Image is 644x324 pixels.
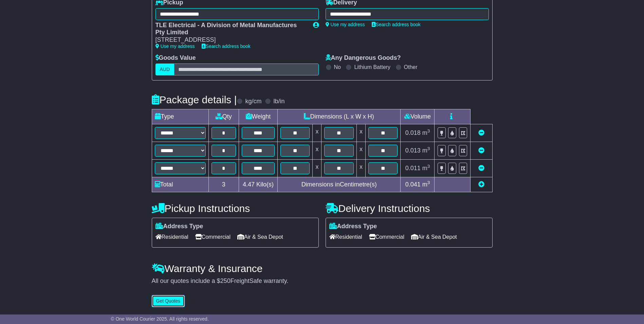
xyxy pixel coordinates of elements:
td: Qty [208,109,239,124]
a: Use my address [155,43,195,49]
td: Total [152,177,208,192]
a: Remove this item [478,129,484,136]
a: Use my address [326,22,365,27]
td: 3 [208,177,239,192]
td: x [313,124,321,142]
a: Remove this item [478,147,484,154]
label: Other [404,64,418,70]
td: x [356,142,365,159]
div: All our quotes include a $ FreightSafe warranty. [152,277,493,285]
td: Dimensions (L x W x H) [277,109,401,124]
span: Air & Sea Depot [237,232,283,242]
span: m [422,181,430,188]
div: [STREET_ADDRESS] [155,36,306,44]
a: Add new item [478,181,484,188]
td: Volume [401,109,435,124]
h4: Package details | [152,94,237,105]
td: Dimensions in Centimetre(s) [277,177,401,192]
span: m [422,129,430,136]
sup: 3 [427,128,430,133]
td: x [313,159,321,177]
a: Search address book [202,43,251,49]
sup: 3 [427,164,430,169]
button: Get Quotes [152,295,185,307]
label: No [334,64,341,70]
span: Residential [155,232,188,242]
sup: 3 [427,146,430,151]
td: Type [152,109,208,124]
div: TLE Electrical - A Division of Metal Manufactures Pty Limited [155,22,306,36]
label: AUD [155,64,174,75]
span: 0.018 [405,129,421,136]
h4: Delivery Instructions [326,203,493,214]
label: kg/cm [245,98,261,105]
sup: 3 [427,180,430,185]
span: 250 [220,277,231,284]
a: Remove this item [478,165,484,172]
span: m [422,147,430,154]
label: Address Type [329,223,377,230]
span: Commercial [369,232,404,242]
h4: Warranty & Insurance [152,263,493,274]
span: m [422,165,430,172]
h4: Pickup Instructions [152,203,319,214]
label: Address Type [155,223,203,230]
span: Residential [329,232,362,242]
span: Commercial [195,232,231,242]
span: Air & Sea Depot [411,232,457,242]
label: lb/in [273,98,284,105]
label: Any Dangerous Goods? [326,54,401,62]
td: x [313,142,321,159]
td: x [356,159,365,177]
span: 0.013 [405,147,421,154]
a: Search address book [372,22,421,27]
td: Weight [239,109,277,124]
span: © One World Courier 2025. All rights reserved. [111,316,209,322]
td: Kilo(s) [239,177,277,192]
span: 0.041 [405,181,421,188]
span: 4.47 [243,181,255,188]
label: Goods Value [155,54,196,62]
span: 0.011 [405,165,421,172]
td: x [356,124,365,142]
label: Lithium Battery [354,64,390,70]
